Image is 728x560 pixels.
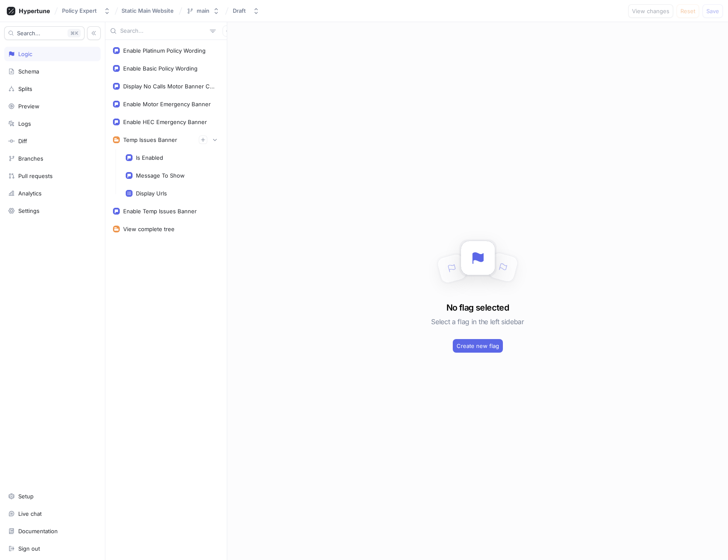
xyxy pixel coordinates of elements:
[18,510,42,517] div: Live chat
[628,4,673,18] button: View changes
[703,4,723,18] button: Save
[446,301,509,314] h3: No flag selected
[123,136,177,143] div: Temp Issues Banner
[123,226,175,232] div: View complete tree
[18,190,42,197] div: Analytics
[18,120,31,127] div: Logs
[59,4,114,18] button: Policy Expert
[18,207,40,214] div: Settings
[229,4,263,18] button: Draft
[121,8,174,14] span: Static Main Website
[677,4,699,18] button: Reset
[68,29,81,37] div: K
[4,26,85,40] button: Search...K
[632,8,669,14] span: View changes
[123,83,216,90] div: Display No Calls Motor Banner Content
[120,27,206,35] input: Search...
[431,314,524,329] h5: Select a flag in the left sidebar
[123,101,211,107] div: Enable Motor Emergency Banner
[233,7,246,14] div: Draft
[18,85,32,92] div: Splits
[197,7,209,14] div: main
[4,524,101,538] a: Documentation
[18,138,27,144] div: Diff
[136,154,163,161] div: Is Enabled
[123,65,198,72] div: Enable Basic Policy Wording
[18,528,58,535] div: Documentation
[183,4,223,18] button: main
[457,343,499,348] span: Create new flag
[123,119,207,125] div: Enable HEC Emergency Banner
[680,8,695,14] span: Reset
[18,545,40,552] div: Sign out
[136,190,167,197] div: Display Urls
[136,172,185,179] div: Message To Show
[18,173,53,179] div: Pull requests
[18,155,43,162] div: Branches
[17,31,40,36] span: Search...
[18,51,32,57] div: Logic
[706,8,719,14] span: Save
[18,68,39,75] div: Schema
[123,208,197,215] div: Enable Temp Issues Banner
[62,7,97,14] div: Policy Expert
[453,339,503,353] button: Create new flag
[18,493,34,500] div: Setup
[18,103,40,110] div: Preview
[123,47,206,54] div: Enable Platinum Policy Wording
